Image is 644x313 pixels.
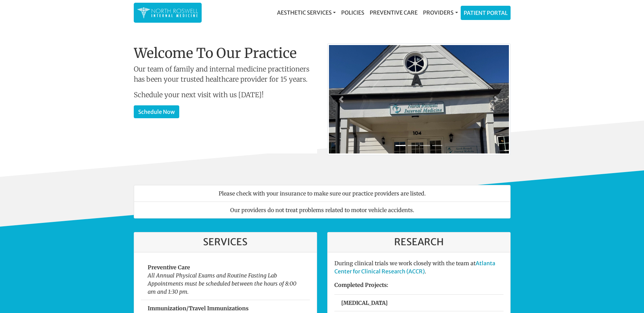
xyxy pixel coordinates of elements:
h1: Welcome To Our Practice [134,45,317,61]
a: Aesthetic Services [274,6,338,19]
a: Atlanta Center for Clinical Research (ACCR) [334,260,495,275]
p: Our team of family and internal medicine practitioners has been your trusted healthcare provider ... [134,64,317,84]
img: North Roswell Internal Medicine [137,6,198,19]
strong: Completed Projects: [334,281,388,288]
a: Schedule Now [134,105,179,118]
strong: Immunization/Travel Immunizations [148,305,249,312]
h3: Services [141,236,310,248]
strong: Preventive Care [148,264,190,271]
a: Policies [338,6,367,19]
a: Patient Portal [461,6,510,20]
p: Schedule your next visit with us [DATE]! [134,90,317,100]
li: Our providers do not treat problems related to motor vehicle accidents. [134,202,511,218]
p: During clinical trials we work closely with the team at . [334,259,503,275]
em: All Annual Physical Exams and Routine Fasting Lab Appointments must be scheduled between the hour... [148,272,296,295]
a: Providers [420,6,460,19]
strong: [MEDICAL_DATA] [341,299,388,306]
li: Please check with your insurance to make sure our practice providers are listed. [134,185,511,202]
a: Preventive Care [367,6,420,19]
h3: Research [334,236,503,248]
